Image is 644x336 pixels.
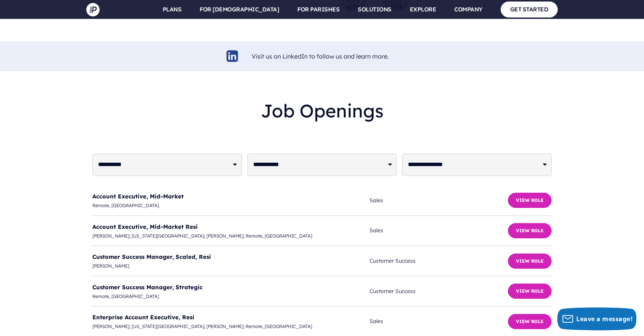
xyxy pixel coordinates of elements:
button: Leave a message! [557,307,636,330]
button: View Role [508,314,552,329]
button: View Role [508,193,552,208]
span: Leave a message! [576,315,633,323]
span: [PERSON_NAME]; [US_STATE][GEOGRAPHIC_DATA]; [PERSON_NAME]; Remote, [GEOGRAPHIC_DATA] [92,232,370,240]
span: Sales [370,226,508,235]
img: linkedin-logo [225,49,240,63]
a: Enterprise Account Executive, Resi [92,314,194,321]
span: Remote, [GEOGRAPHIC_DATA] [92,292,370,301]
h2: Job Openings [92,94,552,128]
span: Sales [370,317,508,326]
a: GET STARTED [501,2,558,17]
span: Sales [370,196,508,205]
span: [PERSON_NAME] [92,262,370,270]
span: Remote, [GEOGRAPHIC_DATA] [92,201,370,210]
span: Customer Success [370,256,508,266]
span: [PERSON_NAME]; [US_STATE][GEOGRAPHIC_DATA]; [PERSON_NAME]; Remote, [GEOGRAPHIC_DATA] [92,322,370,331]
a: Customer Success Manager, Scaled, Resi [92,253,211,260]
span: Customer Success [370,287,508,296]
button: View Role [508,223,552,238]
a: Account Executive, Mid-Market [92,193,184,200]
a: Customer Success Manager, Strategic [92,284,203,291]
button: View Role [508,254,552,269]
button: View Role [508,284,552,299]
a: Account Executive, Mid-Market Resi [92,223,198,230]
a: Visit us on LinkedIn to follow us and learn more. [252,52,389,60]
